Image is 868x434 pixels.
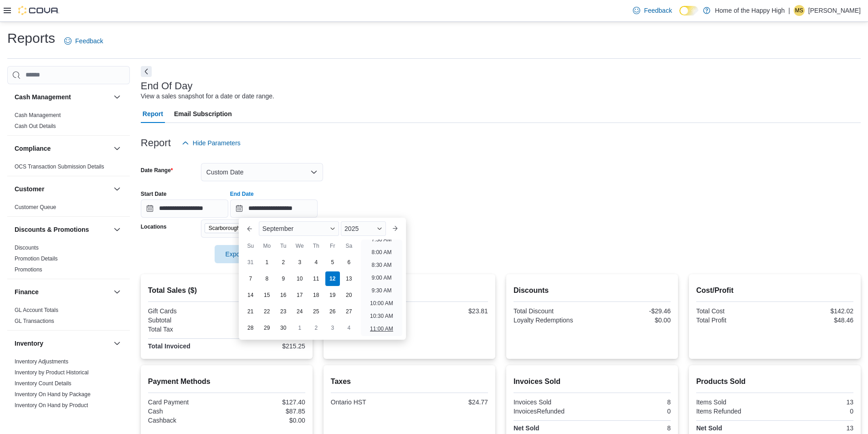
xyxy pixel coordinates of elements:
div: $142.02 [776,307,853,315]
div: Sa [342,239,356,253]
h3: Cash Management [15,92,71,102]
h1: Reports [7,29,55,47]
div: Subtotal [148,317,225,324]
button: Inventory [112,338,123,349]
button: Previous Month [242,221,257,236]
a: Cash Out Details [15,123,56,129]
button: Hide Parameters [178,134,244,152]
div: Items Sold [696,398,773,406]
h3: Compliance [15,144,51,153]
div: day-4 [342,321,356,335]
button: Inventory [15,339,110,348]
input: Dark Mode [679,6,699,15]
li: 9:30 AM [368,285,395,296]
label: End Date [230,190,254,198]
div: Tu [276,239,291,253]
div: Total Profit [696,317,773,324]
li: 8:30 AM [368,260,395,271]
span: GL Account Totals [15,306,58,314]
div: 0 [776,408,853,415]
div: day-27 [342,304,356,319]
a: Feedback [61,32,107,50]
h3: Finance [15,287,39,296]
span: Customer Queue [15,204,56,211]
div: day-4 [309,255,324,270]
div: Loyalty Redemptions [514,317,591,324]
div: -$29.46 [594,307,671,315]
span: Export [220,245,260,263]
div: day-20 [342,288,356,302]
div: day-23 [276,304,291,319]
h3: Inventory [15,339,43,348]
div: Su [243,239,258,253]
div: Card Payment [148,398,225,406]
div: $215.25 [228,342,305,350]
div: day-21 [243,304,258,319]
div: day-19 [325,288,340,302]
div: View a sales snapshot for a date or date range. [141,92,274,101]
span: Email Subscription [174,105,232,123]
div: Gift Cards [148,307,225,315]
button: Customer [15,184,110,194]
div: day-12 [325,271,340,286]
div: day-3 [293,255,307,270]
div: day-13 [342,271,356,286]
span: Inventory On Hand by Package [15,391,91,398]
div: Cash [148,408,225,415]
div: InvoicesRefunded [514,408,591,415]
button: Finance [15,287,110,296]
span: Cash Out Details [15,123,56,130]
div: Mo [260,239,274,253]
strong: Net Sold [696,424,722,432]
div: day-2 [276,255,291,270]
div: $190.48 [228,317,305,324]
h2: Discounts [514,285,671,296]
div: $127.40 [228,398,305,406]
div: day-25 [309,304,324,319]
label: Locations [141,223,167,230]
h2: Taxes [331,376,488,387]
span: Hide Parameters [193,138,241,148]
div: day-29 [260,321,274,335]
div: $23.81 [411,307,488,315]
button: Discounts & Promotions [112,224,123,235]
strong: Net Sold [514,424,539,432]
button: Export [215,245,266,263]
a: Promotions [15,266,42,273]
label: Start Date [141,190,167,198]
button: Compliance [112,143,123,154]
button: Next [141,66,152,77]
a: Discounts [15,245,39,251]
div: Customer [7,202,130,216]
span: Promotion Details [15,255,58,262]
div: day-17 [293,288,307,302]
div: day-14 [243,288,258,302]
div: 8 [594,424,671,432]
span: September [262,225,293,232]
h2: Cost/Profit [696,285,853,296]
div: 13 [776,398,853,406]
div: day-26 [325,304,340,319]
input: Press the down key to enter a popover containing a calendar. Press the escape key to close the po... [230,199,318,218]
span: Report [143,105,163,123]
h2: Products Sold [696,376,853,387]
div: Compliance [7,161,130,176]
div: day-22 [260,304,274,319]
div: Total Discount [514,307,591,315]
a: Inventory Adjustments [15,358,68,365]
div: day-11 [309,271,324,286]
div: 0 [594,408,671,415]
button: Custom Date [201,163,323,181]
div: $48.46 [776,317,853,324]
li: 11:00 AM [366,323,397,334]
div: day-30 [276,321,291,335]
div: day-16 [276,288,291,302]
h3: End Of Day [141,81,193,92]
button: Compliance [15,144,110,153]
div: day-6 [342,255,356,270]
h2: Payment Methods [148,376,305,387]
a: Feedback [629,1,675,20]
span: Inventory Adjustments [15,358,68,365]
div: day-10 [293,271,307,286]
